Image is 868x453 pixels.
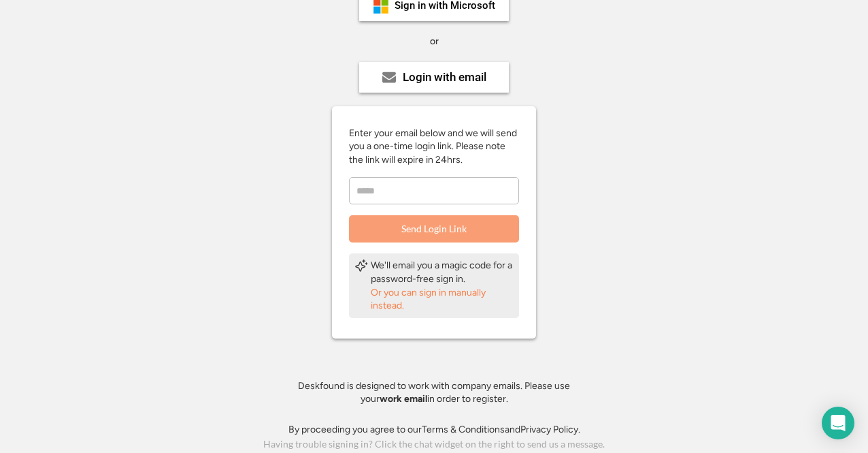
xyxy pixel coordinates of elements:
div: We'll email you a magic code for a password-free sign in. [371,259,514,285]
a: Terms & Conditions [422,424,505,435]
div: Login with email [403,72,486,83]
strong: work email [380,393,427,405]
div: Or you can sign in manually instead. [371,286,514,313]
a: Privacy Policy. [520,424,580,435]
div: Enter your email below and we will send you a one-time login link. Please note the link will expi... [349,127,519,167]
div: By proceeding you agree to our and [288,423,580,437]
button: Send Login Link [349,215,519,243]
div: Deskfound is designed to work with company emails. Please use your in order to register. [281,379,587,406]
div: Open Intercom Messenger [822,407,854,439]
div: Sign in with Microsoft [395,1,495,11]
div: or [430,35,439,48]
